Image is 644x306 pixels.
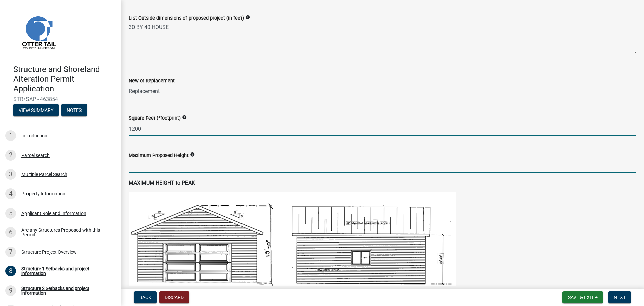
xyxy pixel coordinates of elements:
div: Are any Structures Proposed with this Permit [21,228,110,237]
label: Maximum Proposed Height [129,153,189,158]
button: Save & Exit [562,291,603,303]
button: Discard [159,291,189,303]
span: Back [139,295,151,300]
div: Structure 2 Setbacks and project information [21,286,110,295]
div: Property Information [21,191,65,196]
div: 1 [5,130,16,141]
button: Notes [61,104,87,116]
strong: MAXIMUM HEIGHT to PEAK [129,180,195,186]
div: 3 [5,169,16,180]
i: info [182,115,187,120]
button: View Summary [13,104,59,116]
span: STR/SAP - 463854 [13,96,107,102]
div: 5 [5,208,16,219]
div: 4 [5,188,16,199]
div: 8 [5,266,16,276]
label: List Outside dimensions of proposed project (in feet) [129,16,244,21]
div: Structure 1 Setbacks and project information [21,266,110,276]
div: Multiple Parcel Search [21,172,67,177]
wm-modal-confirm: Summary [13,108,59,114]
i: info [190,152,195,157]
button: Next [608,291,631,303]
div: Parcel search [21,153,50,158]
div: 2 [5,150,16,161]
div: 9 [5,285,16,296]
div: Structure Project Overview [21,250,77,254]
img: image_42e23c4b-ffdd-47ad-946e-070c62857ad5.png [129,192,456,289]
div: 7 [5,247,16,257]
label: Square Feet (*footprint) [129,116,181,121]
i: info [245,15,250,20]
h4: Structure and Shoreland Alteration Permit Application [13,64,115,93]
wm-modal-confirm: Notes [61,108,87,114]
label: New or Replacement [129,79,175,83]
div: Introduction [21,133,47,138]
span: Next [614,295,626,300]
div: Applicant Role and Information [21,211,86,216]
div: 6 [5,227,16,238]
img: Otter Tail County, Minnesota [13,7,64,57]
span: Save & Exit [568,295,594,300]
button: Back [134,291,157,303]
